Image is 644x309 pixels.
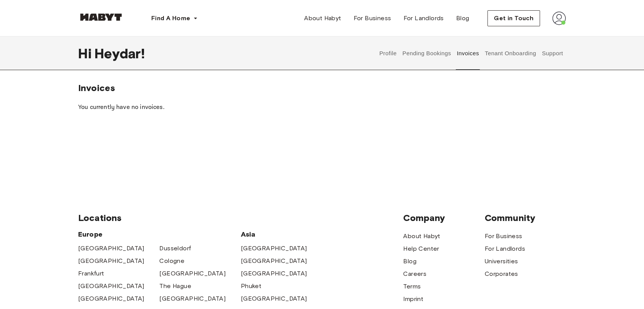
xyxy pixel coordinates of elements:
[159,256,184,266] a: Cologne
[403,14,444,23] span: For Landlords
[403,282,421,291] a: Terms
[304,14,341,23] span: About Habyt
[241,282,261,291] a: Phuket
[541,37,564,70] button: Support
[401,37,452,70] button: Pending Bookings
[456,37,480,70] button: Invoices
[95,45,145,61] span: Heydar !
[78,230,241,239] span: Europe
[78,269,104,278] a: Frankfurt
[456,14,469,23] span: Blog
[78,294,144,303] a: [GEOGRAPHIC_DATA]
[403,295,423,304] a: Imprint
[78,244,144,253] a: [GEOGRAPHIC_DATA]
[403,212,484,224] span: Company
[378,37,398,70] button: Profile
[241,244,307,253] a: [GEOGRAPHIC_DATA]
[78,282,144,291] a: [GEOGRAPHIC_DATA]
[151,14,190,23] span: Find A Home
[348,11,397,26] a: For Business
[403,269,426,279] a: Careers
[487,10,540,26] button: Get in Touch
[354,14,391,23] span: For Business
[485,232,522,241] a: For Business
[376,37,566,70] div: user profile tabs
[78,45,95,61] span: Hi
[552,11,566,25] img: avatar
[159,282,191,291] a: The Hague
[298,11,347,26] a: About Habyt
[450,11,476,26] a: Blog
[485,212,566,224] span: Community
[485,269,518,279] a: Corporates
[78,256,144,266] a: [GEOGRAPHIC_DATA]
[484,37,537,70] button: Tenant Onboarding
[485,244,525,253] a: For Landlords
[78,13,124,21] img: Habyt
[159,294,226,303] a: [GEOGRAPHIC_DATA]
[403,244,439,253] a: Help Center
[78,103,566,112] p: You currently have no invoices.
[145,11,204,26] button: Find A Home
[159,269,226,278] a: [GEOGRAPHIC_DATA]
[397,11,450,26] a: For Landlords
[241,269,307,278] a: [GEOGRAPHIC_DATA]
[241,294,307,303] a: [GEOGRAPHIC_DATA]
[78,212,403,224] span: Locations
[78,82,115,93] span: Invoices
[485,257,518,266] a: Universities
[241,230,322,239] span: Asia
[241,256,307,266] a: [GEOGRAPHIC_DATA]
[403,232,440,241] a: About Habyt
[494,14,533,23] span: Get in Touch
[159,244,191,253] a: Dusseldorf
[403,257,417,266] a: Blog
